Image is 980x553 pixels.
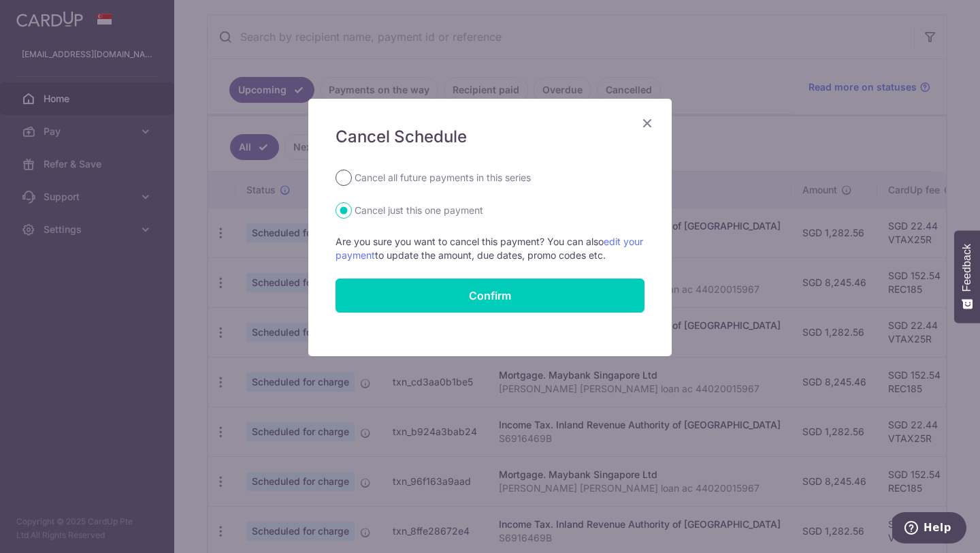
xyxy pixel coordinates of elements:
p: Are you sure you want to cancel this payment? You can also to update the amount, due dates, promo... [336,235,644,262]
label: Cancel just this one payment [355,202,483,219]
iframe: Opens a widget where you can find more information [892,512,966,546]
span: Feedback [961,244,973,291]
button: Confirm [336,279,644,313]
button: Feedback - Show survey [954,230,980,323]
label: Cancel all future payments in this series [355,170,531,186]
h5: Cancel Schedule [336,126,644,148]
button: Close [639,115,655,131]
